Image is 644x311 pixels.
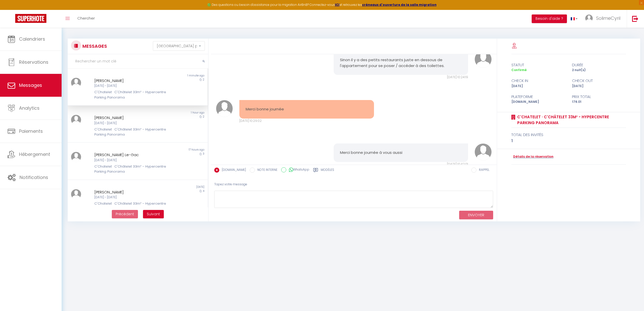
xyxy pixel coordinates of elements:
a: ICI [335,3,339,7]
div: Prix total [569,94,629,100]
div: [DATE] 10:42:01 [334,162,468,167]
div: [DATE] 10:24:19 [334,75,468,80]
span: Suivant [147,211,160,217]
img: Super Booking [15,14,46,23]
input: Rechercher un mot clé [68,54,208,69]
img: ... [585,14,593,22]
span: Calendriers [19,36,45,42]
span: 2 [203,78,204,81]
img: ... [71,115,81,125]
a: Détails de la réservation [511,154,553,159]
img: logout [632,15,638,22]
div: C'Chatelet · C'Châtelet 33m² - Hypercentre Parking Panorama [94,127,169,137]
a: Chercher [74,10,99,28]
img: ... [71,189,81,199]
button: Besoin d'aide ? [532,14,567,23]
div: durée [569,62,629,68]
div: 2 nuit(s) [569,68,629,73]
span: Analytics [19,105,40,111]
img: ... [475,51,492,68]
a: C'Chatelet · C'Châtelet 33m² - Hypercentre Parking Panorama [515,114,626,126]
label: RAPPEL [476,168,489,173]
img: ... [71,78,81,88]
span: Chercher [77,15,95,21]
label: [DOMAIN_NAME] [219,168,246,173]
button: Previous [112,210,138,219]
pre: Sinon il y a des petits restaurants juste en dessous de l'appartement pour se poser / accéder à d... [340,57,462,69]
div: 1 hour ago [138,111,208,115]
div: [PERSON_NAME] [94,115,169,121]
span: Précédent [116,211,134,217]
img: ... [475,143,492,160]
button: Ouvrir le widget de chat LiveChat [4,2,19,17]
div: [DATE] [569,84,629,89]
div: [DATE] 10:29:02 [239,119,374,123]
div: [DATE] [138,185,208,189]
span: 2 [203,115,204,119]
div: check in [508,78,569,84]
div: check out [569,78,629,84]
a: ... SolimeCyril [581,10,627,28]
div: [DATE] - [DATE] [94,84,169,88]
div: statut [508,62,569,68]
label: NOTE INTERNE [255,168,277,173]
pre: Merci bonne journée à vous aussi [340,150,462,156]
div: C'Chatelet · C'Châtelet 33m² - Hypercentre Parking Panorama [94,164,169,174]
span: SolimeCyril [596,15,620,21]
a: créneaux d'ouverture de la salle migration [362,3,437,7]
button: Next [143,210,164,219]
span: Notifications [20,174,48,181]
div: [DATE] - [DATE] [94,195,169,200]
div: 1 [511,138,626,144]
div: 17 hours ago [138,148,208,152]
div: [DATE] - [DATE] [94,158,169,163]
div: Plateforme [508,94,569,100]
label: Modèles [321,168,334,174]
img: ... [216,100,233,117]
div: 176.01 [569,100,629,104]
span: 4 [203,189,204,193]
span: 3 [203,152,204,156]
label: WhatsApp [286,167,309,173]
div: 1 minute ago [138,74,208,78]
div: C'Chatelet · C'Châtelet 33m² - Hypercentre Parking Panorama [94,90,169,100]
span: Hébergement [19,151,50,157]
span: Confirmé [511,68,527,72]
div: [DOMAIN_NAME] [508,100,569,104]
pre: Merci bonne journée [246,106,367,112]
img: ... [71,152,81,162]
div: [PERSON_NAME] [94,78,169,84]
span: Réservations [19,59,48,65]
button: ENVOYER [459,211,493,220]
div: C'Chatelet · C'Châtelet 33m² - Hypercentre Parking Panorama [94,201,169,211]
div: [DATE] [508,84,569,89]
h3: MESSAGES [81,40,107,52]
div: [PERSON_NAME] Le-Gac [94,152,169,158]
span: Messages [19,82,42,88]
span: Paiements [19,128,43,134]
div: Tapez votre message [214,178,493,191]
div: total des invités [511,132,626,138]
div: [DATE] - [DATE] [94,121,169,126]
div: [PERSON_NAME] [94,189,169,195]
